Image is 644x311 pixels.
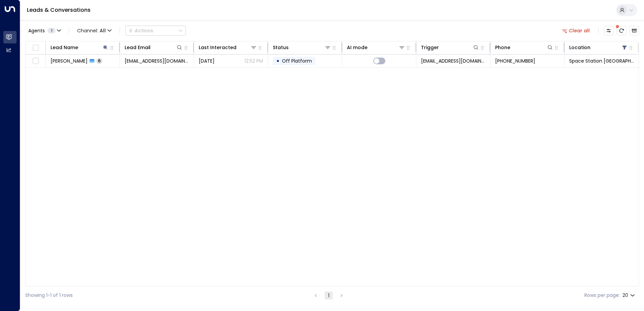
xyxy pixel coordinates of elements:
div: Phone [495,43,553,51]
button: Agents1 [25,26,63,35]
span: Toggle select all [31,44,40,52]
span: Toggle select row [31,57,40,65]
span: +447544027095 [495,58,535,64]
button: Archived Leads [630,26,639,35]
button: Channel:All [74,26,114,35]
div: Location [569,43,590,51]
div: AI mode [347,43,405,51]
div: Lead Name [51,43,109,51]
div: Phone [495,43,510,51]
div: • [276,55,280,67]
span: Agents [28,28,45,33]
button: page 1 [325,291,333,300]
nav: pagination navigation [312,291,346,300]
span: Off Platform [282,58,312,64]
div: Button group with a nested menu [125,26,186,36]
label: Rows per page: [584,292,620,299]
div: Showing 1-1 of 1 rows [25,292,73,299]
div: Last Interacted [199,43,257,51]
div: Location [569,43,628,51]
div: Lead Email [125,43,183,51]
span: Sep 20, 2025 [199,58,215,64]
div: Lead Name [51,43,78,51]
span: leads@space-station.co.uk [421,58,485,64]
span: Space Station Swiss Cottage [569,58,634,64]
div: Trigger [421,43,439,51]
button: Actions [125,26,186,36]
a: Leads & Conversations [27,6,91,14]
span: There are new threads available. Refresh the grid to view the latest updates. [617,26,626,35]
span: Channel: [74,26,114,35]
button: Clear all [559,26,593,35]
div: Status [273,43,331,51]
div: Trigger [421,43,479,51]
div: 20 [622,290,636,300]
p: 12:52 PM [245,58,263,64]
span: 1 [47,28,56,33]
span: vrodriguesod@gmail.com [125,58,189,64]
span: 6 [96,58,102,64]
div: Lead Email [125,43,151,51]
div: Status [273,43,289,51]
div: Last Interacted [199,43,236,51]
span: Victoria Rodrigues [51,58,88,64]
span: All [100,28,106,33]
div: Actions [128,28,153,34]
div: AI mode [347,43,367,51]
button: Customize [604,26,613,35]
